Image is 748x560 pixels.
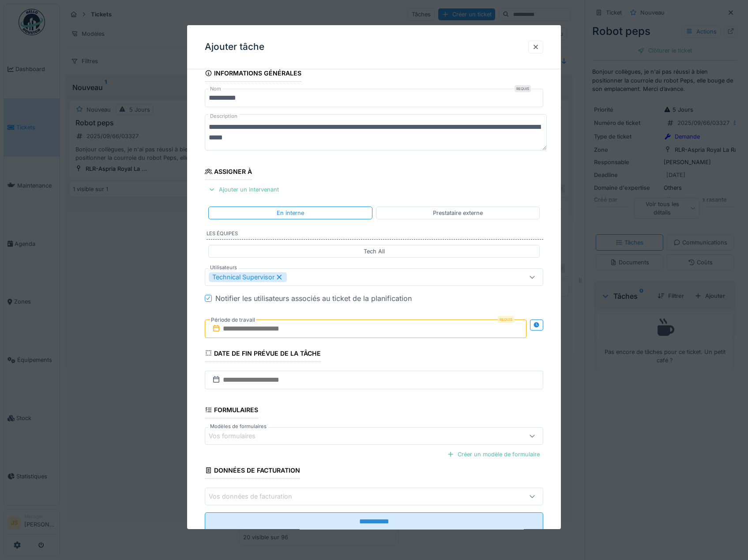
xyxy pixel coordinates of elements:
label: Utilisateurs [208,264,239,271]
div: Ajouter un intervenant [205,184,282,196]
label: Modèles de formulaires [208,423,268,430]
div: Données de facturation [205,464,301,479]
div: Informations générales [205,67,302,82]
div: Assigner à [205,165,252,180]
div: Requis [515,85,531,92]
div: Requis [498,316,514,323]
div: Notifier les utilisateurs associés au ticket de la planification [215,293,412,304]
div: Formulaires [205,403,259,418]
label: Nom [208,85,223,93]
div: Prestataire externe [433,209,483,217]
div: Technical Supervisor [209,272,287,282]
label: Période de travail [210,315,256,325]
div: Vos données de facturation [209,492,304,502]
h3: Ajouter tâche [205,41,264,53]
div: Date de fin prévue de la tâche [205,347,321,362]
label: Description [208,111,239,122]
div: En interne [277,209,304,217]
label: Les équipes [207,230,544,240]
div: Vos formulaires [209,431,268,441]
div: Tech All [364,247,385,256]
div: Créer un modèle de formulaire [444,448,543,460]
